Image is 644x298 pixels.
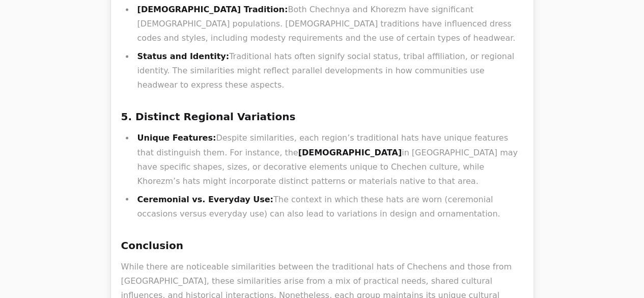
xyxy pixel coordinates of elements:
li: Both Chechnya and Khorezm have significant [DEMOGRAPHIC_DATA] populations. [DEMOGRAPHIC_DATA] tra... [134,3,523,45]
strong: Ceremonial vs. Everyday Use: [137,194,273,204]
strong: Conclusion [121,239,183,251]
strong: Unique Features: [137,133,216,143]
li: Despite similarities, each region’s traditional hats have unique features that distinguish them. ... [134,131,523,188]
li: The context in which these hats are worn (ceremonial occasions versus everyday use) can also lead... [134,192,523,221]
li: Traditional hats often signify social status, tribal affiliation, or regional identity. The simil... [134,49,523,92]
strong: [DEMOGRAPHIC_DATA] Tradition: [137,5,288,14]
strong: 5. Distinct Regional Variations [121,111,296,123]
strong: [DEMOGRAPHIC_DATA] [298,147,402,157]
strong: Status and Identity: [137,51,230,61]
